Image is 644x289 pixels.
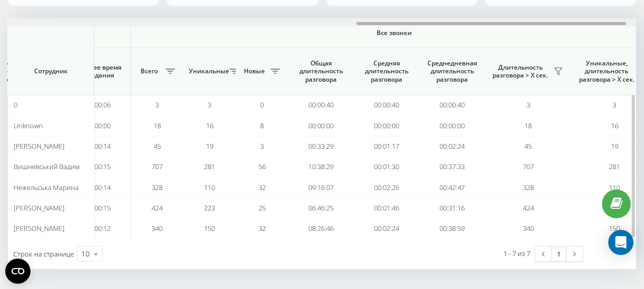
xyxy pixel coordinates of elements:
span: Unknown [14,121,43,130]
td: 00:31:16 [420,198,485,218]
span: 340 [152,224,163,233]
span: 328 [523,183,534,192]
span: 3 [527,100,530,109]
td: 08:26:46 [288,218,354,239]
span: Все звонки [162,29,627,37]
td: 00:00:40 [354,95,420,115]
td: 00:00:00 [354,115,420,136]
td: 00:00:40 [420,95,485,115]
span: [PERSON_NAME] [14,141,65,151]
button: Open CMP widget [5,259,30,284]
span: 340 [523,224,534,233]
span: Всего [136,67,163,75]
td: 00:00:06 [66,95,131,115]
span: 18 [154,121,161,130]
td: 00:00:00 [420,115,485,136]
span: [PERSON_NAME] [14,224,65,233]
td: 00:01:46 [354,198,420,218]
span: 328 [152,183,163,192]
td: 00:02:26 [354,177,420,197]
td: 06:46:25 [288,198,354,218]
span: 32 [259,183,266,192]
span: 18 [525,121,532,130]
div: Open Intercom Messenger [608,230,634,255]
span: 32 [259,224,266,233]
span: Строк на странице [13,249,74,259]
span: 19 [206,141,213,151]
td: 00:38:59 [420,218,485,239]
td: 00:00:40 [288,95,354,115]
td: 00:42:47 [420,177,485,197]
a: 1 [551,247,567,261]
td: 00:00:14 [66,136,131,157]
span: 0 [14,100,17,109]
span: 150 [205,224,216,233]
td: 00:00:00 [66,115,131,136]
span: 3 [156,100,159,109]
span: 150 [609,224,620,233]
span: 3 [261,141,264,151]
td: 00:00:14 [66,177,131,197]
span: 707 [152,162,163,171]
span: 424 [152,203,163,213]
span: Уникальные, длительность разговора > Х сек. [577,59,637,84]
div: 1 - 7 из 7 [503,248,530,259]
span: 707 [523,162,534,171]
span: Новые [241,67,267,75]
td: 00:00:12 [66,218,131,239]
td: 09:16:07 [288,177,354,197]
span: 3 [208,100,212,109]
td: 00:00:00 [288,115,354,136]
td: 00:37:33 [420,157,485,177]
span: 0 [261,100,264,109]
span: 45 [154,141,161,151]
span: 25 [259,203,266,213]
td: 10:38:29 [288,157,354,177]
td: 00:02:24 [354,218,420,239]
span: 281 [609,162,620,171]
span: 424 [523,203,534,213]
span: 45 [525,141,532,151]
span: Вишневський Вадим [14,162,80,171]
td: 00:33:29 [288,136,354,157]
span: Среднедневная длительность разговора [427,59,477,84]
span: Уникальные [189,67,227,75]
span: Общая длительность разговора [296,59,346,84]
td: 00:00:15 [66,198,131,218]
span: 223 [205,203,216,213]
span: Длительность разговора > Х сек. [490,63,551,80]
td: 00:02:24 [420,136,485,157]
span: 110 [609,183,620,192]
div: 10 [81,249,90,259]
span: Нежельська Марина [14,183,79,192]
td: 00:01:30 [354,157,420,177]
span: 3 [613,100,617,109]
span: 16 [206,121,213,130]
span: 16 [611,121,618,130]
span: 56 [259,162,266,171]
span: Сотрудник [17,67,85,75]
span: Среднее время ожидания [73,63,123,80]
td: 00:00:15 [66,157,131,177]
span: 110 [205,183,216,192]
td: 00:01:17 [354,136,420,157]
span: 8 [261,121,264,130]
span: 19 [611,141,618,151]
span: Средняя длительность разговора [362,59,412,84]
span: 281 [205,162,216,171]
span: [PERSON_NAME] [14,203,65,213]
